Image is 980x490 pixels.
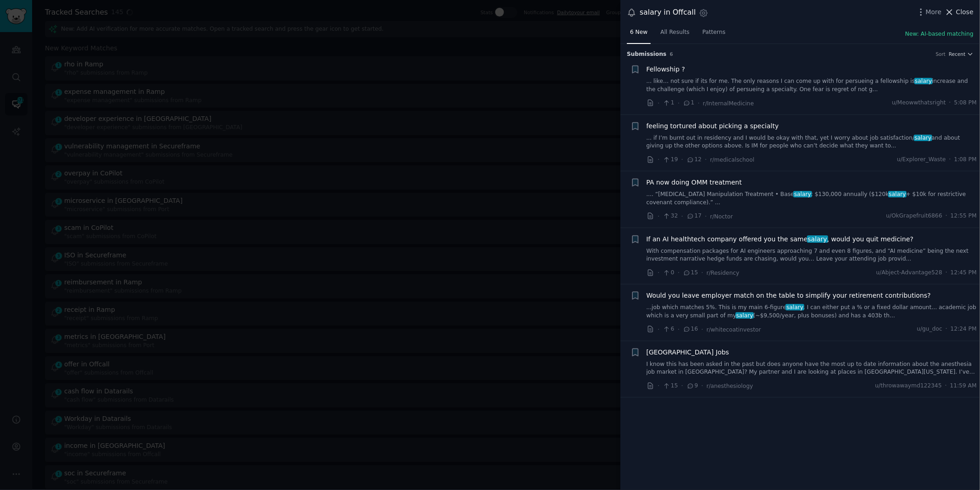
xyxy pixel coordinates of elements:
[678,98,680,108] span: ·
[687,156,702,164] span: 12
[647,234,914,244] span: If an AI healthtech company offered you the same , would you quit medicine?
[647,234,914,244] a: If an AI healthtech company offered you the samesalary, would you quit medicine?
[683,325,698,333] span: 16
[647,304,977,320] a: ...job which matches 5%. This is my main 6-figuresalary. I can either put a % or a fixed dollar a...
[681,381,683,391] span: ·
[786,304,804,310] span: salary
[705,212,707,221] span: ·
[687,382,698,390] span: 9
[703,100,754,107] span: r/InternalMedicine
[916,7,942,17] button: More
[647,348,730,357] a: [GEOGRAPHIC_DATA] Jobs
[945,382,947,390] span: ·
[647,77,977,93] a: ... like… not sure if its for me. The only reasons I can come up with for persueing a fellowship ...
[647,191,977,207] a: .... “[MEDICAL_DATA] Manipulation Treatment • ⁠Basesalary: $130,000 annually ($120ksalary+ $10k f...
[945,7,974,17] button: Close
[946,325,947,333] span: ·
[949,51,974,57] button: Recent
[926,7,942,17] span: More
[793,191,812,197] span: salary
[946,269,947,277] span: ·
[658,98,659,108] span: ·
[687,212,702,220] span: 17
[647,121,779,131] a: feeling tortured about picking a specialty
[678,325,680,334] span: ·
[950,382,977,390] span: 11:59 AM
[658,212,659,221] span: ·
[647,134,977,150] a: ... if I’m burnt out in residency and I would be okay with that, yet I worry about job satisfacti...
[949,99,951,107] span: ·
[710,157,755,163] span: r/medicalschool
[663,156,678,164] span: 19
[658,325,659,334] span: ·
[949,156,951,164] span: ·
[701,381,703,391] span: ·
[710,213,733,220] span: r/Noctor
[681,212,683,221] span: ·
[892,99,946,107] span: u/Meowwthatsright
[627,25,651,44] a: 6 New
[703,28,725,37] span: Patterns
[658,381,659,391] span: ·
[951,269,977,277] span: 12:45 PM
[888,191,907,197] span: salary
[658,268,659,278] span: ·
[951,212,977,220] span: 12:55 PM
[663,325,674,333] span: 6
[627,50,667,59] span: Submission s
[807,235,828,243] span: salary
[670,51,673,57] span: 6
[951,325,977,333] span: 12:24 PM
[701,268,703,278] span: ·
[707,327,761,333] span: r/whitecoatinvestor
[647,291,931,300] a: Would you leave employer match on the table to simplify your retirement contributions?
[647,178,742,187] a: PA now doing OMM treatment
[647,247,977,263] a: With compensation packages for AI engineers approaching 7 and even 8 figures, and “AI medicine” b...
[897,156,946,164] span: u/Explorer_Waste
[701,325,703,334] span: ·
[660,28,689,37] span: All Results
[954,156,977,164] span: 1:08 PM
[707,270,740,276] span: r/Residency
[640,7,696,18] div: salary in Offcall
[647,65,686,74] a: Fellowship ?
[949,51,965,57] span: Recent
[658,155,659,164] span: ·
[886,212,942,220] span: u/OkGrapefruit6866
[698,98,700,108] span: ·
[657,25,692,44] a: All Results
[914,78,933,84] span: salary
[647,360,977,376] a: I know this has been asked in the past but does anyone have the most up to date information about...
[736,312,754,319] span: salary
[630,28,648,37] span: 6 New
[956,7,974,17] span: Close
[954,99,977,107] span: 5:08 PM
[917,325,942,333] span: u/gu_doc
[876,269,942,277] span: u/Abject-Advantage528
[936,51,946,57] div: Sort
[905,30,974,38] button: New: AI-based matching
[678,268,680,278] span: ·
[683,99,694,107] span: 1
[663,212,678,220] span: 32
[946,212,947,220] span: ·
[875,382,942,390] span: u/throwawaymd122345
[681,155,683,164] span: ·
[663,382,678,390] span: 15
[699,25,729,44] a: Patterns
[683,269,698,277] span: 15
[663,269,674,277] span: 0
[707,383,753,389] span: r/anesthesiology
[663,99,674,107] span: 1
[914,135,933,141] span: salary
[705,155,707,164] span: ·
